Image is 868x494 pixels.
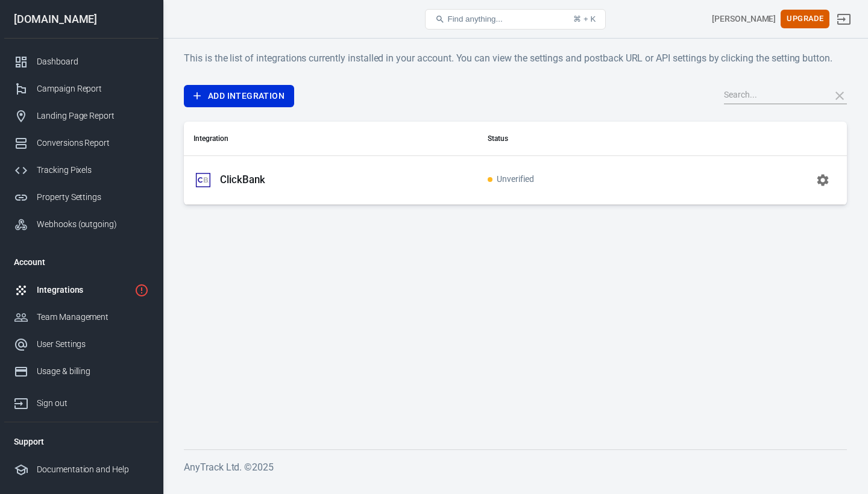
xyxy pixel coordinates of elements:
[4,130,159,157] a: Conversions Report
[37,311,149,324] div: Team Management
[37,110,149,122] div: Landing Page Report
[425,9,606,30] button: Find anything...⌘ + K
[4,385,159,417] a: Sign out
[4,75,159,102] a: Campaign Report
[781,10,829,28] button: Upgrade
[478,122,690,156] th: Status
[37,284,130,296] div: Integrations
[193,170,213,190] img: ClickBank
[4,331,159,358] a: User Settings
[184,85,294,107] a: Add Integration
[37,164,149,177] div: Tracking Pixels
[37,338,149,351] div: User Settings
[37,218,149,231] div: Webhooks (outgoing)
[4,277,159,304] a: Integrations
[4,358,159,385] a: Usage & billing
[37,397,149,410] div: Sign out
[37,463,149,476] div: Documentation and Help
[37,365,149,378] div: Usage & billing
[573,14,596,23] div: ⌘ + K
[37,55,149,68] div: Dashboard
[220,174,265,186] p: ClickBank
[4,248,159,277] li: Account
[184,460,847,475] h6: AnyTrack Ltd. © 2025
[4,184,159,211] a: Property Settings
[4,211,159,238] a: Webhooks (outgoing)
[488,175,534,185] span: Unverified
[829,5,858,34] a: Sign out
[184,122,478,156] th: Integration
[447,14,502,23] span: Find anything...
[37,83,149,95] div: Campaign Report
[184,51,847,66] h6: This is the list of integrations currently installed in your account. You can view the settings a...
[134,283,149,298] svg: 1 networks not verified yet
[4,427,159,456] li: Support
[724,88,820,104] input: Search...
[4,157,159,184] a: Tracking Pixels
[4,102,159,130] a: Landing Page Report
[37,191,149,204] div: Property Settings
[4,14,159,25] div: [DOMAIN_NAME]
[4,48,159,75] a: Dashboard
[712,13,776,25] div: Account id: GXqx2G2u
[4,304,159,331] a: Team Management
[37,137,149,149] div: Conversions Report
